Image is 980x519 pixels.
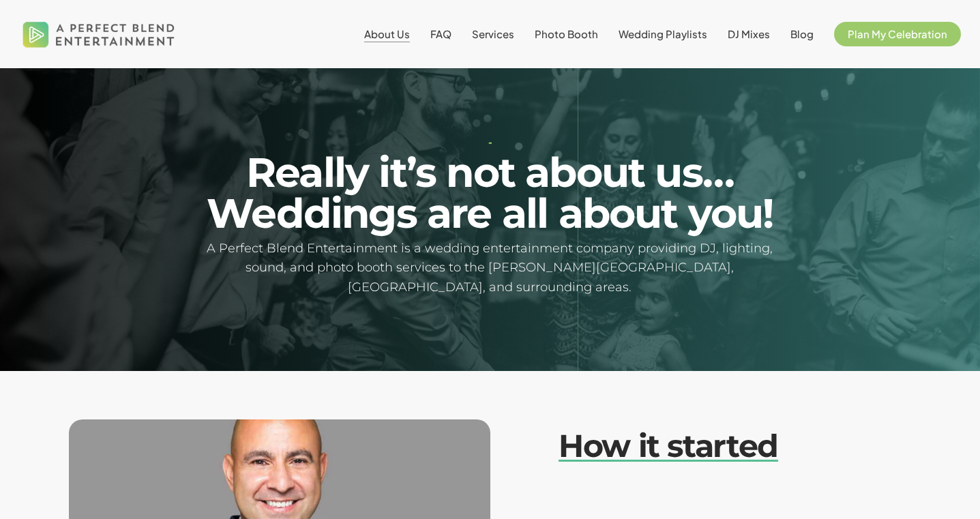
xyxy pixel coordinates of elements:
[728,29,770,40] a: DJ Mixes
[430,29,451,40] a: FAQ
[430,27,451,40] span: FAQ
[535,29,598,40] a: Photo Booth
[472,27,514,40] span: Services
[848,27,947,40] span: Plan My Celebration
[619,29,707,40] a: Wedding Playlists
[196,239,784,297] h5: A Perfect Blend Entertainment is a wedding entertainment company providing DJ, lighting, sound, a...
[728,27,770,40] span: DJ Mixes
[196,137,784,147] h1: -
[364,27,410,40] span: About Us
[834,29,961,40] a: Plan My Celebration
[619,27,707,40] span: Wedding Playlists
[790,27,814,40] span: Blog
[364,29,410,40] a: About Us
[472,29,514,40] a: Services
[535,27,598,40] span: Photo Booth
[196,152,784,234] h2: Really it’s not about us… Weddings are all about you!
[559,426,778,465] em: How it started
[790,29,814,40] a: Blog
[19,10,179,59] img: A Perfect Blend Entertainment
